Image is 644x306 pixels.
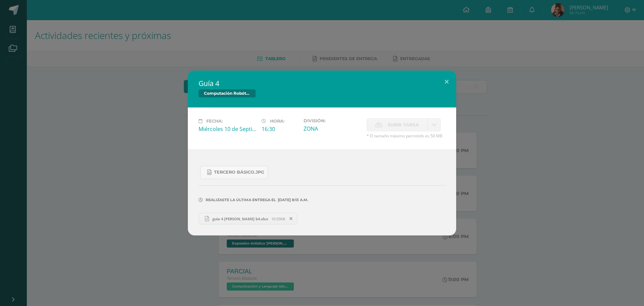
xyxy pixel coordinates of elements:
[428,118,441,131] a: La fecha de entrega ha expirado
[276,200,308,200] span: [DATE] 8:13 a.m.
[214,170,264,175] span: Tercero Básico.jpg
[388,119,419,131] span: Subir tarea
[199,79,445,88] h2: Guía 4
[304,125,361,132] div: ZONA
[437,71,456,93] button: Close (Esc)
[206,198,276,202] span: Realizaste la última entrega el
[199,213,297,224] a: guia 4 [PERSON_NAME] b4.xlsx 10.55KB
[304,118,361,123] label: División:
[206,119,223,124] span: Fecha:
[367,118,428,131] label: La fecha de entrega ha expirado
[199,125,256,133] div: Miércoles 10 de Septiembre
[200,166,268,179] a: Tercero Básico.jpg
[285,215,297,222] span: Remover entrega
[199,89,256,97] span: Computación Robótica
[367,133,445,139] span: * El tamaño máximo permitido es 50 MB
[271,216,285,221] span: 10.55KB
[262,125,298,133] div: 16:30
[209,216,271,221] span: guia 4 [PERSON_NAME] b4.xlsx
[270,119,284,124] span: Hora:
